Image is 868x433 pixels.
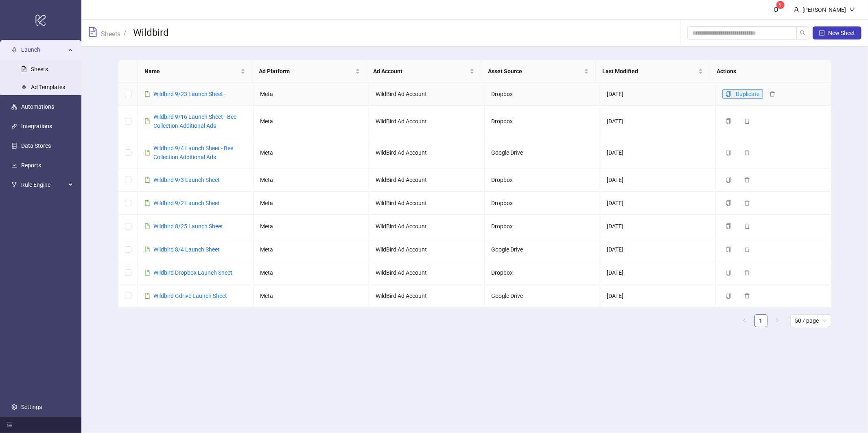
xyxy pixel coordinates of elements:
[481,60,596,83] th: Asset Source
[726,177,731,183] span: copy
[722,89,763,99] button: Duplicate
[738,314,751,327] li: Previous Page
[369,106,485,137] td: WildBird Ad Account
[485,192,600,215] td: Dropbox
[485,137,600,168] td: Google Drive
[744,200,750,206] span: delete
[21,123,52,129] a: Integrations
[7,422,12,428] span: menu-fold
[600,238,716,261] td: [DATE]
[133,26,169,39] h3: Wildbird
[254,284,369,308] td: Meta
[849,7,855,13] span: down
[21,404,42,410] a: Settings
[600,137,716,168] td: [DATE]
[88,27,98,37] span: file-text
[755,315,767,327] a: 1
[21,177,66,193] span: Rule Engine
[744,177,750,183] span: delete
[254,261,369,284] td: Meta
[813,26,861,39] button: New Sheet
[153,145,233,160] a: Wildbird 9/4 Launch Sheet - Bee Collection Additional Ads
[369,168,485,192] td: WildBird Ad Account
[254,215,369,238] td: Meta
[828,30,855,36] span: New Sheet
[744,270,750,276] span: delete
[485,284,600,308] td: Google Drive
[773,7,779,12] span: bell
[726,223,731,229] span: copy
[153,293,227,299] a: Wildbird Gdrive Launch Sheet
[600,83,716,106] td: [DATE]
[254,168,369,192] td: Meta
[770,91,775,97] span: delete
[254,238,369,261] td: Meta
[21,142,51,149] a: Data Stores
[144,118,150,124] span: file
[726,270,731,276] span: copy
[153,114,236,129] a: Wildbird 9/16 Launch Sheet - Bee Collection Additional Ads
[369,83,485,106] td: WildBird Ad Account
[124,26,127,39] li: /
[369,284,485,308] td: WildBird Ad Account
[254,137,369,168] td: Meta
[600,192,716,215] td: [DATE]
[738,314,751,327] button: left
[600,284,716,308] td: [DATE]
[744,223,750,229] span: delete
[726,247,731,252] span: copy
[144,200,150,206] span: file
[488,67,582,76] span: Asset Source
[799,5,849,14] div: [PERSON_NAME]
[144,247,150,252] span: file
[21,42,66,58] span: Launch
[726,91,731,97] span: copy
[800,30,806,36] span: search
[144,293,150,299] span: file
[21,162,41,168] a: Reports
[369,137,485,168] td: WildBird Ad Account
[369,261,485,284] td: WildBird Ad Account
[153,91,226,97] a: Wildbird 9/23 Launch Sheet -
[485,238,600,261] td: Google Drive
[259,67,353,76] span: Ad Platform
[596,60,710,83] th: Last Modified
[144,223,150,229] span: file
[31,66,48,72] a: Sheets
[600,106,716,137] td: [DATE]
[485,83,600,106] td: Dropbox
[819,30,825,36] span: plus-square
[369,215,485,238] td: WildBird Ad Account
[138,60,252,83] th: Name
[485,261,600,284] td: Dropbox
[21,103,54,110] a: Automations
[144,150,150,155] span: file
[369,192,485,215] td: WildBird Ad Account
[254,106,369,137] td: Meta
[153,200,220,206] a: Wildbird 9/2 Launch Sheet
[485,168,600,192] td: Dropbox
[31,84,65,90] a: Ad Templates
[600,168,716,192] td: [DATE]
[254,83,369,106] td: Meta
[485,215,600,238] td: Dropbox
[600,261,716,284] td: [DATE]
[726,293,731,299] span: copy
[144,177,150,183] span: file
[754,314,767,327] li: 1
[153,246,220,253] a: Wildbird 8/4 Launch Sheet
[744,293,750,299] span: delete
[369,238,485,261] td: WildBird Ad Account
[795,315,826,327] span: 50 / page
[153,223,223,230] a: Wildbird 8/25 Launch Sheet
[771,314,784,327] button: right
[771,314,784,327] li: Next Page
[144,270,150,276] span: file
[794,7,799,13] span: user
[600,215,716,238] td: [DATE]
[11,182,17,188] span: fork
[790,314,831,327] div: Page Size
[11,47,17,52] span: rocket
[367,60,481,83] th: Ad Account
[726,200,731,206] span: copy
